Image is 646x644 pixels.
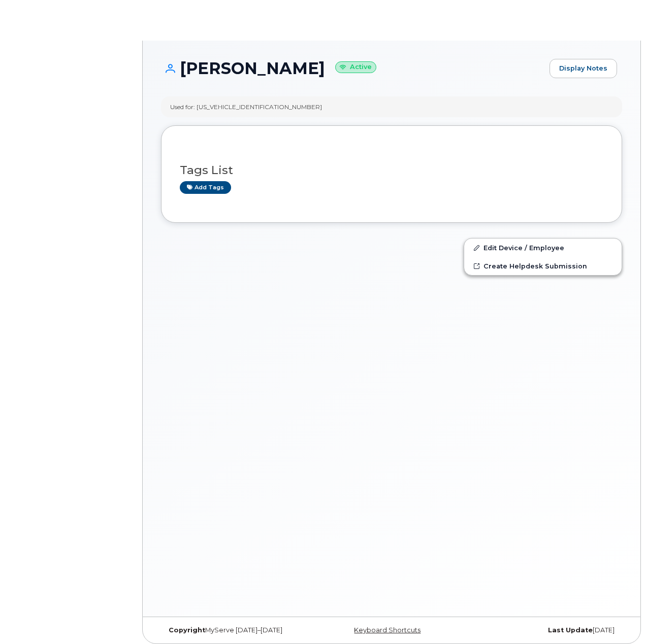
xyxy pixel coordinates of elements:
div: [DATE] [468,626,622,634]
a: Add tags [180,181,231,194]
div: Used for: [US_VEHICLE_IDENTIFICATION_NUMBER] [170,103,322,111]
div: MyServe [DATE]–[DATE] [161,626,315,634]
a: Create Helpdesk Submission [464,257,622,275]
a: Display Notes [550,59,617,78]
a: Edit Device / Employee [464,239,622,257]
a: Keyboard Shortcuts [354,626,421,634]
h3: Tags List [180,164,603,177]
strong: Last Update [548,626,593,634]
h1: [PERSON_NAME] [161,59,544,77]
strong: Copyright [169,626,205,634]
small: Active [335,61,376,73]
